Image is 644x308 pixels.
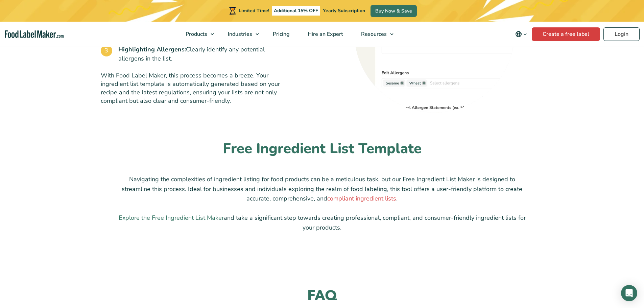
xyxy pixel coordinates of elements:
span: Clearly identify any potential allergens in the list. [118,45,290,63]
a: Hire an Expert [299,22,351,47]
span: Yearly Subscription [323,7,365,14]
span: Industries [226,30,253,38]
span: 3 [101,45,112,56]
p: Navigating the complexities of ingredient listing for food products can be a meticulous task, but... [118,174,527,204]
a: Products [177,22,217,47]
span: Limited Time! [239,7,269,14]
div: Open Intercom Messenger [621,285,637,301]
h2: Free Ingredient List Template [118,140,527,158]
span: Products [184,30,208,38]
a: Industries [219,22,262,47]
span: Resources [359,30,387,38]
a: Pricing [264,22,297,47]
button: Change language [510,27,532,41]
a: compliant ingredient lists [327,194,396,203]
a: Food Label Maker homepage [5,30,64,38]
a: Resources [352,22,397,47]
span: With Food Label Maker, this process becomes a breeze. Your ingredient list template is automatica... [101,71,280,105]
span: Additional 15% OFF [272,6,320,16]
span: Pricing [271,30,290,38]
b: Highlighting Allergens: [118,45,186,53]
a: Create a free label [532,27,600,41]
a: Buy Now & Save [371,5,417,17]
h2: FAQ [101,287,544,305]
a: Explore the Free Ingredient List Maker [119,214,224,222]
a: Login [603,27,640,41]
p: and take a significant step towards creating professional, compliant, and consumer-friendly ingre... [118,213,527,233]
span: Hire an Expert [306,30,344,38]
